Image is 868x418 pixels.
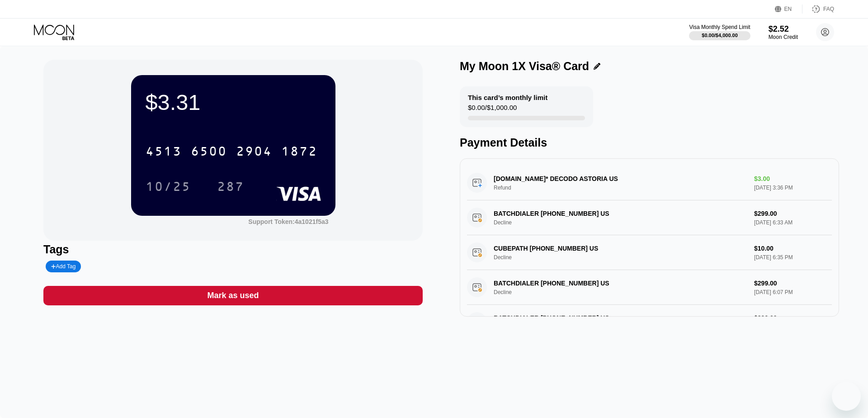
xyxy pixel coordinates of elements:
div: $0.00 / $4,000.00 [702,33,738,38]
div: Visa Monthly Spend Limit$0.00/$4,000.00 [689,24,750,40]
div: Mark as used [43,286,423,305]
div: 4513 [146,145,182,160]
div: Support Token: 4a1021f5a3 [248,218,328,225]
div: $2.52Moon Credit [769,24,798,40]
div: $2.52 [769,24,798,34]
iframe: Button to launch messaging window [832,382,861,411]
div: 4513650029041872 [140,140,323,162]
div: Moon Credit [769,34,798,40]
div: 287 [210,175,251,198]
div: Tags [43,243,423,256]
div: Payment Details [460,136,839,149]
div: Add Tag [46,261,81,272]
div: FAQ [823,6,834,12]
div: 10/25 [139,175,198,198]
div: 1872 [281,145,317,160]
div: Support Token:4a1021f5a3 [248,218,328,225]
div: 10/25 [146,180,191,195]
div: 287 [217,180,244,195]
div: $0.00 / $1,000.00 [468,104,517,116]
div: $3.31 [146,90,321,115]
div: Add Tag [51,263,75,270]
div: EN [784,6,792,12]
div: This card’s monthly limit [468,94,547,101]
div: Visa Monthly Spend Limit [689,24,750,30]
div: 6500 [191,145,227,160]
div: EN [775,5,802,14]
div: Mark as used [207,290,259,301]
div: FAQ [802,5,834,14]
div: 2904 [236,145,272,160]
div: My Moon 1X Visa® Card [460,60,589,73]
